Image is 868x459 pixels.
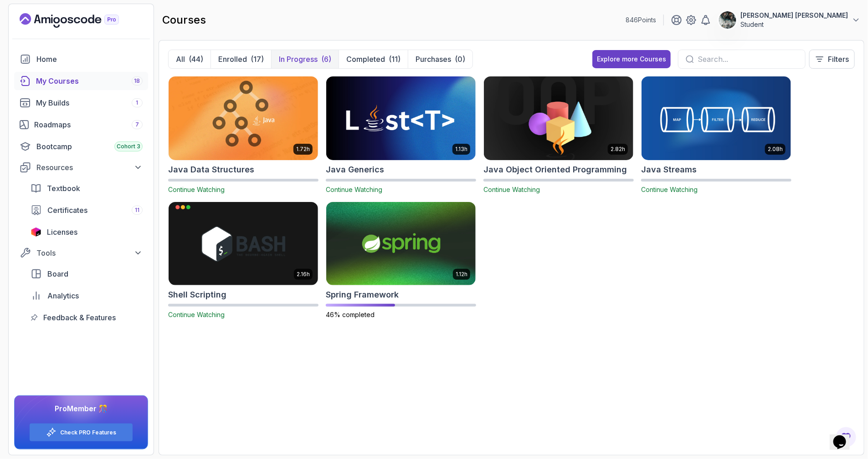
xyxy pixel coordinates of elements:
[25,308,148,327] a: feedback
[296,146,310,153] p: 1.72h
[169,202,318,286] img: Shell Scripting card
[43,312,116,323] span: Feedback & Features
[135,121,139,128] span: 7
[271,50,339,68] button: In Progress(6)
[168,202,318,320] a: Shell Scripting card2.16hShell ScriptingContinue Watching
[719,11,861,29] button: user profile image[PERSON_NAME] [PERSON_NAME]Student
[25,265,148,283] a: board
[641,186,698,193] span: Continue Watching
[740,11,848,20] p: [PERSON_NAME] [PERSON_NAME]
[60,429,116,436] a: Check PRO Features
[168,311,225,318] span: Continue Watching
[168,163,254,176] h2: Java Data Structures
[136,99,139,106] span: 1
[36,97,143,108] div: My Builds
[483,76,634,194] a: Java Object Oriented Programming card2.82hJava Object Oriented ProgrammingContinue Watching
[14,116,148,134] a: roadmaps
[326,288,399,301] h2: Spring Framework
[176,54,185,65] p: All
[456,271,467,278] p: 1.12h
[47,183,80,194] span: Textbook
[326,163,384,176] h2: Java Generics
[321,54,331,65] div: (6)
[134,77,140,85] span: 18
[168,186,225,193] span: Continue Watching
[326,202,476,320] a: Spring Framework card1.12hSpring Framework46% completed
[14,94,148,112] a: builds
[641,163,697,176] h2: Java Streams
[626,15,656,25] p: 846 Points
[36,76,143,86] div: My Courses
[14,159,148,176] button: Resources
[14,50,148,68] a: home
[326,311,375,318] span: 46% completed
[455,146,467,153] p: 1.13h
[117,143,140,150] span: Cohort 3
[279,54,318,65] p: In Progress
[47,268,68,279] span: Board
[168,76,318,194] a: Java Data Structures card1.72hJava Data StructuresContinue Watching
[25,179,148,197] a: textbook
[14,137,148,156] a: bootcamp
[719,11,736,29] img: user profile image
[31,227,41,237] img: jetbrains icon
[326,76,476,160] img: Java Generics card
[168,288,226,301] h2: Shell Scripting
[641,76,791,194] a: Java Streams card2.08hJava StreamsContinue Watching
[455,54,465,65] div: (0)
[483,163,627,176] h2: Java Object Oriented Programming
[483,186,540,193] span: Continue Watching
[211,50,271,68] button: Enrolled(17)
[408,50,473,68] button: Purchases(0)
[47,205,87,216] span: Certificates
[346,54,385,65] p: Completed
[25,201,148,219] a: certificates
[25,287,148,305] a: analytics
[326,76,476,194] a: Java Generics card1.13hJava GenericsContinue Watching
[597,55,666,64] div: Explore more Courses
[326,186,382,193] span: Continue Watching
[698,54,798,65] input: Search...
[20,13,140,28] a: Landing page
[828,54,849,65] p: Filters
[768,146,783,153] p: 2.08h
[642,76,791,160] img: Java Streams card
[389,54,401,65] div: (11)
[611,146,625,153] p: 2.82h
[484,76,633,160] img: Java Object Oriented Programming card
[162,13,206,27] h2: courses
[47,290,79,301] span: Analytics
[36,247,143,258] div: Tools
[809,50,855,69] button: Filters
[25,223,148,241] a: licenses
[29,423,133,442] button: Check PRO Features
[36,162,143,173] div: Resources
[36,54,143,65] div: Home
[47,227,77,237] span: Licenses
[169,76,318,160] img: Java Data Structures card
[34,119,143,130] div: Roadmaps
[297,271,310,278] p: 2.16h
[169,50,211,68] button: All(44)
[326,202,476,286] img: Spring Framework card
[592,50,671,68] button: Explore more Courses
[36,141,143,152] div: Bootcamp
[218,54,247,65] p: Enrolled
[416,54,451,65] p: Purchases
[830,423,859,450] iframe: chat widget
[740,20,848,29] p: Student
[14,245,148,261] button: Tools
[14,72,148,90] a: courses
[339,50,408,68] button: Completed(11)
[189,54,203,65] div: (44)
[135,207,139,214] span: 11
[251,54,264,65] div: (17)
